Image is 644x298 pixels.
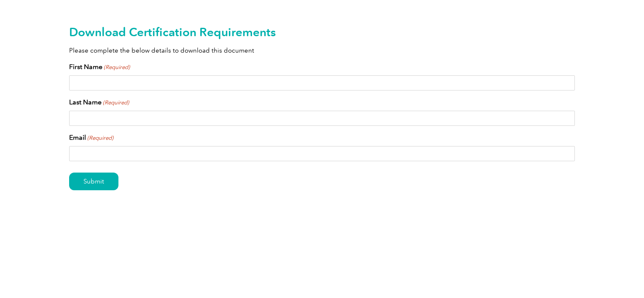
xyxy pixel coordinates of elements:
label: First Name [69,62,130,72]
span: (Required) [103,63,130,72]
input: Submit [69,173,118,190]
span: (Required) [87,134,114,142]
p: Please complete the below details to download this document [69,46,575,55]
h2: Download Certification Requirements [69,25,575,39]
span: (Required) [102,98,129,107]
label: Email [69,133,113,143]
label: Last Name [69,97,129,107]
